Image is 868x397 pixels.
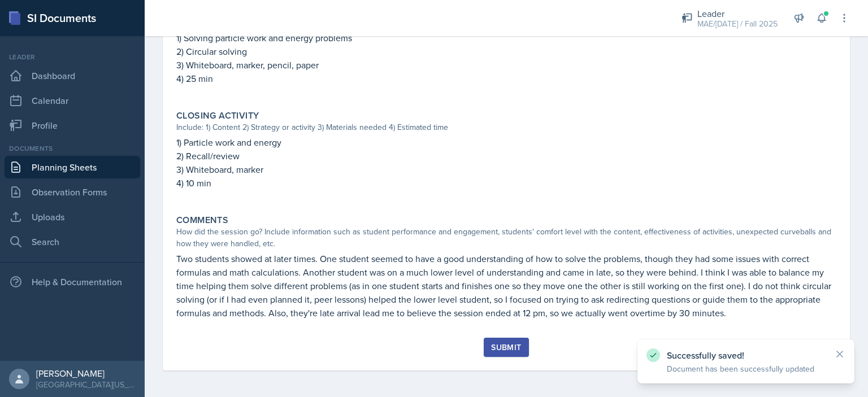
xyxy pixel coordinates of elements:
[667,350,825,361] p: Successfully saved!
[176,72,836,85] p: 4) 25 min
[176,163,836,176] p: 3) Whiteboard, marker
[176,45,836,58] p: 2) Circular solving
[176,121,836,133] div: Include: 1) Content 2) Strategy or activity 3) Materials needed 4) Estimated time
[5,143,140,154] div: Documents
[36,379,136,390] div: [GEOGRAPHIC_DATA][US_STATE] in [GEOGRAPHIC_DATA]
[176,136,836,149] p: 1) Particle work and energy
[5,230,140,253] a: Search
[697,18,778,30] div: MAE/[DATE] / Fall 2025
[5,52,140,62] div: Leader
[176,226,836,250] div: How did the session go? Include information such as student performance and engagement, students'...
[5,206,140,228] a: Uploads
[5,114,140,137] a: Profile
[5,64,140,87] a: Dashboard
[484,338,528,357] button: Submit
[176,149,836,163] p: 2) Recall/review
[667,363,825,374] p: Document has been successfully updated
[176,58,836,72] p: 3) Whiteboard, marker, pencil, paper
[5,181,140,203] a: Observation Forms
[176,31,836,45] p: 1) Solving particle work and energy problems
[491,343,521,352] div: Submit
[176,110,259,121] label: Closing Activity
[176,215,228,226] label: Comments
[36,368,136,379] div: [PERSON_NAME]
[697,7,778,20] div: Leader
[5,271,140,293] div: Help & Documentation
[5,156,140,178] a: Planning Sheets
[176,176,836,190] p: 4) 10 min
[176,252,836,320] p: Two students showed at later times. One student seemed to have a good understanding of how to sol...
[5,89,140,112] a: Calendar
